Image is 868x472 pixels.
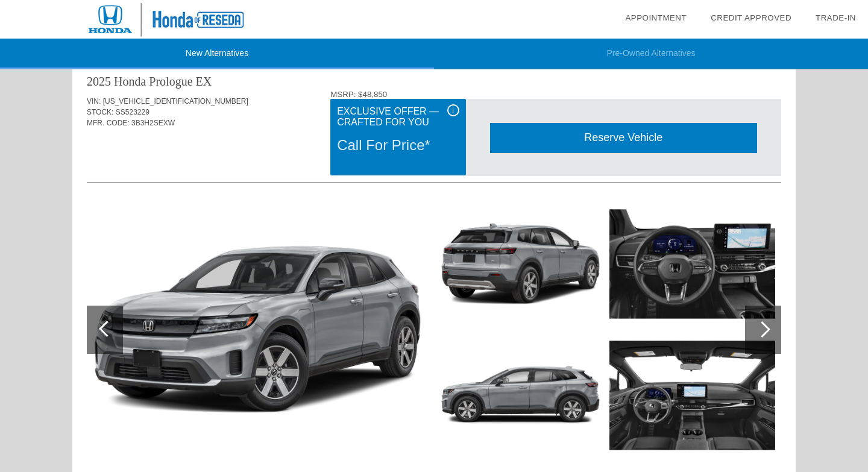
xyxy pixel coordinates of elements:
[609,202,775,326] img: 2025hos091958230_1280_11.png
[131,119,175,127] span: 3B3H2SEXW
[438,202,603,326] img: cc_2025hos091958251_02_1280_si.png
[337,130,459,161] div: Call For Price*
[87,119,130,127] span: MFR. CODE:
[434,39,868,69] li: Pre-Owned Alternatives
[116,108,149,116] span: SS523229
[87,97,101,105] span: VIN:
[609,333,775,458] img: 2025hos091958231_1280_12.png
[490,123,757,153] div: Reserve Vehicle
[87,146,781,166] div: Quoted on [DATE] 12:02:22 AM
[711,13,791,22] a: Credit Approved
[196,73,212,90] div: EX
[103,97,248,105] span: [US_VEHICLE_IDENTIFICATION_NUMBER]
[625,13,687,22] a: Appointment
[87,202,429,458] img: cc_2025hos091958241_01_1280_si.png
[438,333,603,458] img: cc_2025hos091958246_03_1280_si.png
[330,90,781,99] div: MSRP: $48,850
[87,108,113,116] span: STOCK:
[447,104,459,116] div: i
[337,104,459,130] div: Exclusive Offer — Crafted for You
[87,73,193,90] div: 2025 Honda Prologue
[816,13,856,22] a: Trade-In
